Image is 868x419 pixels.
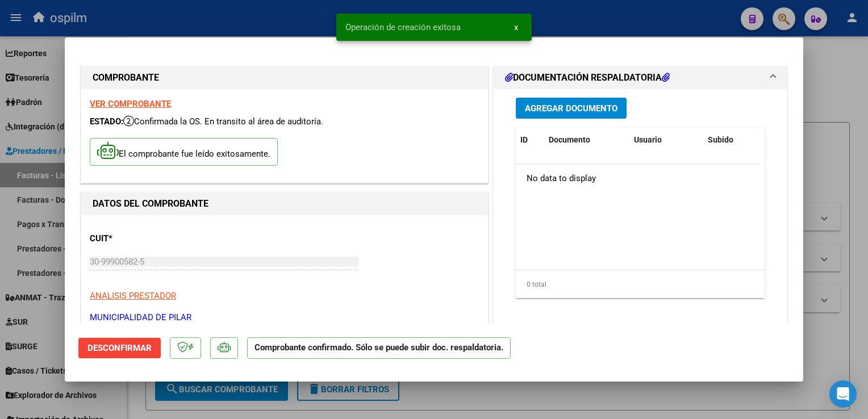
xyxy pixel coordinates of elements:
p: El comprobante fue leído exitosamente. [90,138,278,166]
p: MUNICIPALIDAD DE PILAR [90,311,479,324]
div: DOCUMENTACIÓN RESPALDATORIA [494,89,787,325]
div: No data to display [516,164,761,192]
span: Documento [549,135,590,144]
span: ANALISIS PRESTADOR [90,291,176,301]
strong: DATOS DEL COMPROBANTE [93,198,208,209]
span: Agregar Documento [525,103,617,114]
span: x [514,22,518,32]
button: Desconfirmar [78,338,161,358]
span: Subido [708,135,733,144]
div: Open Intercom Messenger [829,380,857,408]
h1: DOCUMENTACIÓN RESPALDATORIA [505,71,670,85]
datatable-header-cell: Subido [703,128,760,152]
span: ID [520,135,528,144]
span: Operación de creación exitosa [345,22,461,33]
span: ESTADO: [90,116,123,127]
button: x [505,17,527,37]
datatable-header-cell: ID [516,128,544,152]
a: VER COMPROBANTE [90,99,171,109]
strong: COMPROBANTE [93,72,159,83]
span: Desconfirmar [87,343,152,353]
button: Agregar Documento [516,98,627,119]
datatable-header-cell: Acción [760,128,817,152]
datatable-header-cell: Usuario [629,128,703,152]
span: Usuario [634,135,662,144]
span: Confirmada la OS. En transito al área de auditoría. [123,116,323,127]
mat-expansion-panel-header: DOCUMENTACIÓN RESPALDATORIA [494,66,787,89]
p: CUIT [90,232,207,245]
datatable-header-cell: Documento [544,128,629,152]
div: 0 total [516,270,765,299]
p: Comprobante confirmado. Sólo se puede subir doc. respaldatoria. [247,337,511,359]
